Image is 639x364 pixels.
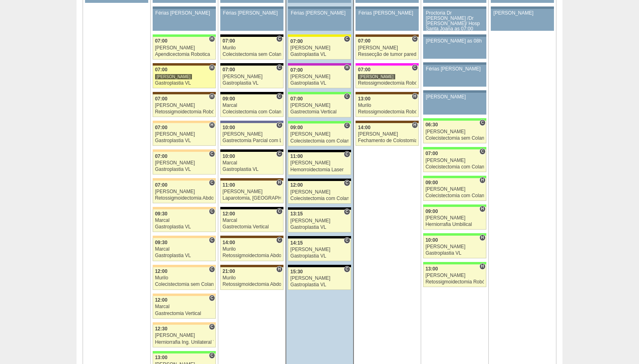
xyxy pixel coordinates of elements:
div: [PERSON_NAME] [426,158,484,163]
div: Gastroplastia VL [223,167,281,172]
div: Fechamento de Colostomia ou Enterostomia [358,138,416,143]
span: Hospital [209,93,215,100]
a: C 06:30 [PERSON_NAME] Colecistectomia sem Colangiografia VL [423,121,486,143]
div: Gastroplastia VL [290,52,349,57]
span: Hospital [479,263,486,270]
a: C 12:00 Murilo Colecistectomia sem Colangiografia VL [153,267,216,290]
div: Colecistectomia com Colangiografia VL [290,196,349,201]
span: 13:00 [358,96,371,102]
div: Murilo [223,45,281,51]
span: 10:00 [426,237,438,243]
span: 12:00 [290,182,303,188]
span: 21:00 [223,268,235,274]
div: Key: Brasil [423,262,486,264]
div: Key: Blanc [220,63,283,66]
span: Consultório [209,208,215,215]
span: Consultório [412,36,418,42]
div: Key: Pro Matre [356,63,419,66]
div: Férias [PERSON_NAME] [223,11,281,16]
div: Férias [PERSON_NAME] [291,11,348,16]
a: C 07:00 Murilo Colecistectomia sem Colangiografia VL [220,37,283,60]
span: Consultório [412,64,418,71]
div: [PERSON_NAME] [155,74,192,80]
div: Murilo [155,275,214,281]
div: Key: Brasil [423,118,486,121]
span: Consultório [344,180,350,186]
div: Gastroplastia VL [155,224,214,230]
span: 13:15 [290,211,303,217]
a: H 07:00 [PERSON_NAME] Gastroplastia VL [153,123,216,146]
div: Key: Aviso [423,62,486,65]
div: [PERSON_NAME] [290,218,349,224]
div: Key: Blanc [288,265,351,267]
div: Key: Blanc [220,207,283,209]
span: Consultório [344,237,350,244]
span: Hospital [479,206,486,212]
span: Consultório [344,122,350,129]
div: [PERSON_NAME] [155,132,214,137]
div: Gastroplastia VL [290,253,349,259]
div: Key: Blanc [288,236,351,238]
span: 10:00 [223,125,235,130]
div: Key: Bartira [153,236,216,238]
a: C 15:30 [PERSON_NAME] Gastroplastia VL [288,267,351,290]
div: Gastrectomia Vertical [290,109,349,115]
span: Hospital [412,122,418,128]
div: Férias [PERSON_NAME] [426,66,484,72]
div: Marcal [223,103,281,108]
span: Consultório [209,179,215,186]
span: Consultório [344,36,350,42]
div: Hemorroidectomia Laser [290,167,349,172]
span: 07:00 [155,125,168,130]
div: Marcal [155,304,214,309]
span: 07:00 [290,38,303,44]
div: [PERSON_NAME] [290,160,349,166]
div: Apendicectomia Robotica [155,52,214,57]
span: Hospital [209,64,215,71]
div: Retossigmoidectomia Robótica [155,109,214,115]
div: Key: Bartira [153,265,216,267]
div: Herniorrafia Umbilical [426,222,484,227]
div: Colecistectomia sem Colangiografia VL [155,282,214,287]
div: Colecistectomia com Colangiografia VL [426,193,484,198]
div: Key: Santa Rita [288,34,351,37]
span: 07:00 [155,153,168,159]
span: 11:00 [223,182,235,188]
a: C 07:00 [PERSON_NAME] Colecistectomia com Colangiografia VL [423,149,486,172]
div: Herniorrafia Ing. Unilateral VL [155,340,214,345]
div: [PERSON_NAME] [426,244,484,249]
a: C 11:00 [PERSON_NAME] Hemorroidectomia Laser [288,152,351,175]
span: Consultório [209,324,215,330]
a: Férias [PERSON_NAME] [220,9,283,31]
div: Key: Aviso [356,6,419,9]
span: Hospital [412,93,418,100]
div: Key: Bartira [153,149,216,152]
div: [PERSON_NAME] [290,247,349,252]
div: [PERSON_NAME] [290,103,349,108]
div: Key: Santa Joana [153,92,216,94]
div: Key: Blanc [220,92,283,94]
div: Murilo [223,247,281,252]
a: C 12:00 [PERSON_NAME] Colecistectomia com Colangiografia VL [288,181,351,204]
div: [PERSON_NAME] [358,132,416,137]
div: Retossigmoidectomia Robótica [358,109,416,115]
div: Key: Bartira [153,207,216,209]
div: Key: Santa Joana [153,63,216,66]
div: Key: Blanc [220,149,283,152]
div: Gastroplastia VL [290,225,349,230]
span: Hospital [479,177,486,183]
span: 13:00 [426,266,438,272]
div: Key: Aviso [153,6,216,9]
a: C 10:00 [PERSON_NAME] Gastrectomia Parcial com Linfadenectomia [220,123,283,146]
div: Murilo [358,103,416,108]
a: C 07:00 [PERSON_NAME] Gastroplastia VL [220,66,283,88]
a: Proctoria Dr [PERSON_NAME] /Dr [PERSON_NAME]/ Hosp Santa Joana as 07:00 [423,9,486,31]
span: 07:00 [155,96,168,102]
span: Consultório [209,352,215,359]
span: 07:00 [290,67,303,73]
a: H 09:00 [PERSON_NAME] Herniorrafia Umbilical [423,207,486,230]
div: Key: Vila Nova Star [220,121,283,123]
a: C 09:00 [PERSON_NAME] Colecistectomia com Colangiografia VL [288,123,351,146]
span: Consultório [479,119,486,126]
span: 12:00 [155,297,168,303]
